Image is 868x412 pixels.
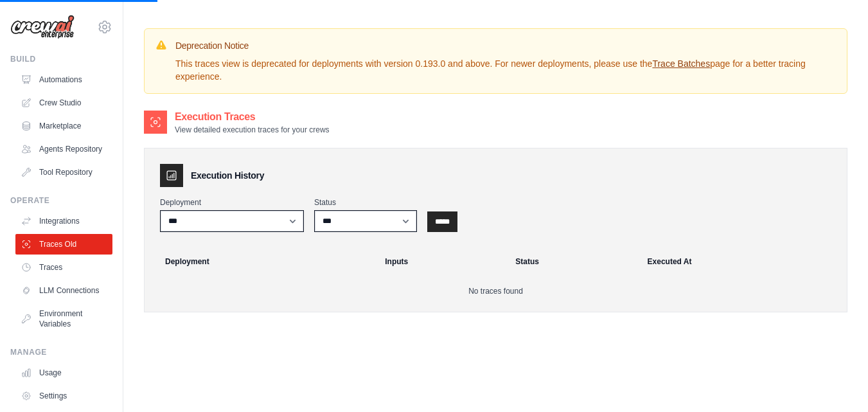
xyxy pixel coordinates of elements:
[15,303,112,334] a: Environment Variables
[10,195,112,206] div: Operate
[160,286,831,296] p: No traces found
[508,247,639,276] th: Status
[10,54,112,64] div: Build
[652,58,710,69] a: Trace Batches
[314,197,417,208] label: Status
[15,69,112,90] a: Automations
[15,116,112,136] a: Marketplace
[175,109,330,125] h2: Execution Traces
[15,257,112,278] a: Traces
[15,162,112,183] a: Tool Repository
[15,234,112,255] a: Traces Old
[640,247,842,276] th: Executed At
[175,57,837,83] p: This traces view is deprecated for deployments with version 0.193.0 and above. For newer deployme...
[160,197,304,208] label: Deployment
[15,93,112,113] a: Crew Studio
[15,139,112,159] a: Agents Repository
[15,211,112,231] a: Integrations
[150,247,377,276] th: Deployment
[15,280,112,301] a: LLM Connections
[175,39,837,52] h3: Deprecation Notice
[10,347,112,357] div: Manage
[15,363,112,383] a: Usage
[191,169,264,182] h3: Execution History
[175,125,330,135] p: View detailed execution traces for your crews
[377,247,508,276] th: Inputs
[15,386,112,406] a: Settings
[10,15,75,39] img: Logo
